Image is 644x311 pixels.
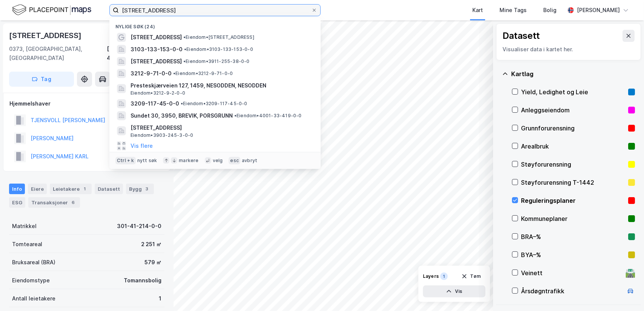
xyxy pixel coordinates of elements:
div: Transaksjoner [28,197,80,208]
div: Yield, Ledighet og Leie [521,87,625,97]
div: Anleggseiendom [521,106,625,115]
div: 1 [81,185,89,193]
div: Grunnforurensning [521,124,625,133]
div: Arealbruk [521,142,625,151]
div: Layers [423,273,439,279]
span: • [183,58,186,64]
span: [STREET_ADDRESS] [131,123,312,132]
div: Hjemmelshaver [9,99,164,108]
div: Reguleringsplaner [521,196,625,205]
button: Vis flere [131,141,153,150]
span: Eiendom • 4001-33-419-0-0 [234,113,302,119]
div: avbryt [242,158,257,164]
input: Søk på adresse, matrikkel, gårdeiere, leietakere eller personer [119,5,311,16]
span: [STREET_ADDRESS] [131,57,182,66]
span: 3209-117-45-0-0 [131,99,179,108]
div: Støyforurensning T-1442 [521,178,625,187]
div: Datasett [95,184,123,194]
button: Vis [423,285,486,297]
span: Sundet 30, 3950, BREVIK, PORSGRUNN [131,111,233,120]
div: Antall leietakere [12,294,55,303]
iframe: Chat Widget [606,275,644,311]
span: Eiendom • 3911-255-38-0-0 [183,58,250,64]
div: Bygg [126,184,154,194]
span: • [173,70,175,76]
div: Kartlag [511,69,635,78]
div: Støyforurensning [521,160,625,169]
div: Årsdøgntrafikk [521,286,623,296]
button: Tøm [456,270,486,282]
span: Eiendom • 3212-9-2-0-0 [131,90,185,96]
div: 1 [159,294,161,303]
div: Kommuneplaner [521,214,625,223]
div: 579 ㎡ [144,258,161,267]
span: • [183,34,186,40]
div: markere [179,158,198,164]
div: Eiendomstype [12,276,50,285]
span: • [234,113,237,118]
div: Leietakere [50,184,92,194]
div: Ctrl + k [115,157,136,164]
span: 3212-9-71-0-0 [131,69,172,78]
div: 3 [143,185,151,193]
div: ESG [9,197,25,208]
span: • [181,101,183,106]
div: Info [9,184,25,194]
img: logo.f888ab2527a4732fd821a326f86c7f29.svg [12,3,91,17]
div: Visualiser data i kartet her. [503,45,635,54]
div: Kart [472,6,483,15]
div: velg [213,158,223,164]
div: [STREET_ADDRESS] [9,29,83,41]
span: • [184,46,186,52]
button: Tag [9,72,74,87]
div: 301-41-214-0-0 [117,222,161,231]
div: Matrikkel [12,222,37,231]
div: 1 [440,273,448,280]
div: Datasett [503,30,540,42]
span: Presteskjærveien 127, 1459, NESODDEN, NESODDEN [131,81,312,90]
div: esc [229,157,240,164]
div: Tomteareal [12,240,42,249]
div: nytt søk [137,158,157,164]
div: Tomannsbolig [124,276,161,285]
div: Veinett [521,268,623,277]
span: 3103-133-153-0-0 [131,45,183,54]
div: 6 [69,199,77,206]
div: BRA–% [521,232,625,241]
span: Eiendom • [STREET_ADDRESS] [183,34,254,40]
div: [PERSON_NAME] [577,6,620,15]
div: Kontrollprogram for chat [606,275,644,311]
span: Eiendom • 3209-117-45-0-0 [181,101,247,107]
div: 🛣️ [626,268,636,278]
span: Eiendom • 3212-9-71-0-0 [173,70,233,77]
div: Eiere [28,184,47,194]
div: [GEOGRAPHIC_DATA], 41/214 [107,44,164,63]
div: 0373, [GEOGRAPHIC_DATA], [GEOGRAPHIC_DATA] [9,44,107,63]
div: Nylige søk (24) [109,18,321,31]
span: Eiendom • 3903-245-3-0-0 [131,132,193,138]
div: Bruksareal (BRA) [12,258,55,267]
div: 2 251 ㎡ [141,240,161,249]
div: BYA–% [521,250,625,259]
span: [STREET_ADDRESS] [131,33,182,42]
div: Mine Tags [500,6,527,15]
span: Eiendom • 3103-133-153-0-0 [184,46,253,52]
div: Bolig [543,6,556,15]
